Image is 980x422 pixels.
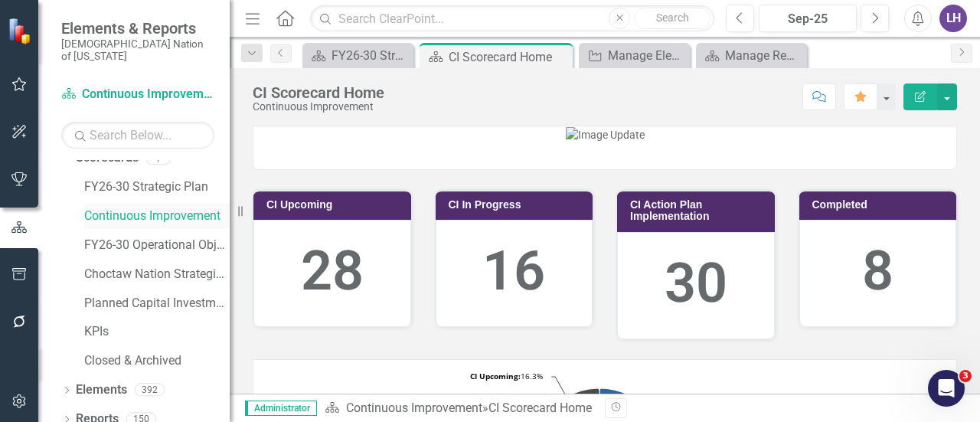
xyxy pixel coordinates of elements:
span: Administrator [245,401,317,416]
div: 28 [269,232,395,311]
button: Search [634,8,710,29]
div: FY26-30 Strategic Plan [332,46,410,65]
a: Planned Capital Investments [84,295,230,312]
a: Continuous Improvement [84,208,230,225]
a: Elements [76,381,127,399]
h3: CI Action Plan Implementation [630,199,767,223]
a: KPIs [84,323,230,341]
div: Sep-25 [764,10,851,28]
span: Elements & Reports [61,19,214,38]
iframe: Intercom live chat [928,370,965,407]
span: 3 [959,370,972,382]
input: Search ClearPoint... [310,5,714,32]
a: Manage Elements [583,46,686,65]
div: » [325,400,593,417]
a: Closed & Archived [84,352,230,370]
tspan: CI Upcoming: [470,371,521,381]
img: Image Update [566,127,645,142]
a: FY26-30 Operational Objectives [84,237,230,254]
div: Manage Reports [725,46,803,65]
div: 30 [633,244,759,323]
h3: CI Upcoming [266,199,403,211]
div: 392 [135,384,165,397]
div: CI Scorecard Home [449,47,569,67]
input: Search Below... [61,122,214,149]
a: Continuous Improvement [61,86,214,103]
div: Continuous Improvement [253,101,384,113]
text: 16.3% [470,371,543,381]
div: CI Scorecard Home [488,401,592,415]
a: Manage Reports [700,46,803,65]
span: Search [656,11,689,24]
div: CI Scorecard Home [253,84,384,101]
button: LH [939,5,967,32]
div: 8 [815,232,941,311]
img: ClearPoint Strategy [8,18,34,44]
button: Sep-25 [759,5,857,32]
h3: Completed [812,199,949,211]
h3: CI In Progress [449,199,586,211]
a: FY26-30 Strategic Plan [84,178,230,196]
a: Choctaw Nation Strategic Plan [84,266,230,283]
a: FY26-30 Strategic Plan [306,46,410,65]
div: 16 [452,232,577,311]
small: [DEMOGRAPHIC_DATA] Nation of [US_STATE] [61,38,214,63]
a: Continuous Improvement [346,401,482,415]
div: 7 [146,152,171,165]
div: Manage Elements [608,46,686,65]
